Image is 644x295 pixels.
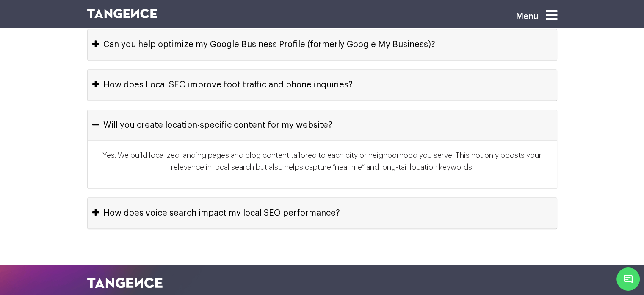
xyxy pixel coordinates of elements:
button: Can you help optimize my Google Business Profile (formerly Google My Business)? [88,29,557,60]
p: Yes. We build localized landing pages and blog content tailored to each city or neighborhood you ... [96,149,548,180]
button: Will you create location-specific content for my website? [88,110,557,140]
button: How does voice search impact my local SEO performance? [88,198,557,228]
button: How does Local SEO improve foot traffic and phone inquiries? [88,70,557,100]
span: Chat Widget [616,267,640,291]
img: logo SVG [87,9,158,18]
